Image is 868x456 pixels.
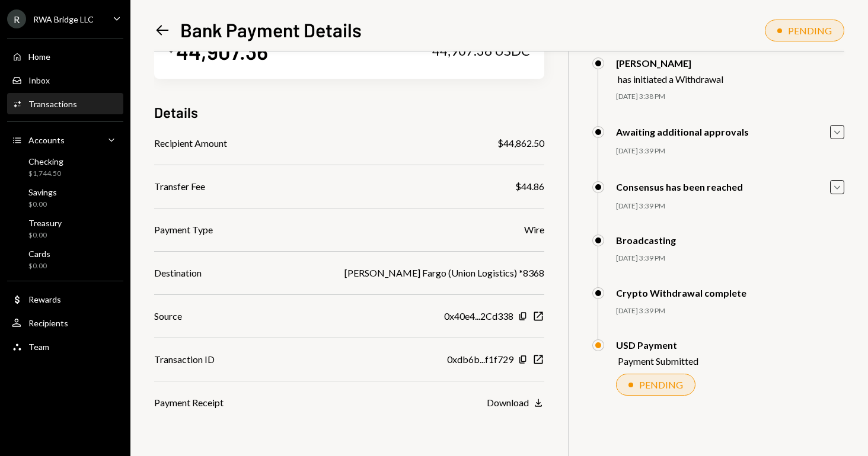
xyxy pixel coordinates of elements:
div: $0.00 [28,261,50,271]
div: [DATE] 3:39 PM [616,306,844,316]
a: Accounts [7,129,123,150]
div: Recipient Amount [154,136,227,150]
a: Home [7,46,123,67]
div: PENDING [788,25,832,36]
div: Cards [28,249,50,259]
div: Consensus has been reached [616,181,743,192]
div: [DATE] 3:39 PM [616,146,844,156]
div: USD Payment [616,339,698,351]
div: Source [154,309,182,323]
div: 0x40e4...2Cd338 [444,309,513,323]
h1: Bank Payment Details [180,18,362,41]
div: Payment Submitted [618,355,698,367]
h3: Details [154,102,198,122]
a: Recipients [7,312,123,333]
div: [PERSON_NAME] Fargo (Union Logistics) *8368 [344,266,544,280]
div: [PERSON_NAME] [616,57,723,69]
a: Checking$1,744.50 [7,153,123,181]
a: Savings$0.00 [7,184,123,212]
div: Recipients [28,318,68,328]
div: Destination [154,266,202,280]
div: $44,862.50 [497,136,544,150]
div: has initiated a Withdrawal [618,73,723,85]
div: Transaction ID [154,352,215,367]
a: Team [7,336,123,357]
a: Cards$0.00 [7,245,123,274]
div: $0.00 [28,200,57,210]
div: Payment Receipt [154,396,224,410]
div: Transactions [28,99,77,109]
div: Savings [28,187,57,197]
div: $44.86 [515,179,544,194]
div: Team [28,342,49,352]
div: [DATE] 3:39 PM [616,201,844,211]
div: Broadcasting [616,235,676,246]
a: Transactions [7,93,123,114]
div: RWA Bridge LLC [33,14,94,24]
div: Inbox [28,75,50,85]
div: Awaiting additional approvals [616,126,749,137]
div: Home [28,52,50,62]
div: $0.00 [28,230,62,240]
div: [DATE] 3:38 PM [616,92,844,102]
div: Rewards [28,294,61,304]
button: Download [487,397,544,410]
div: 0xdb6b...f1f729 [447,352,513,367]
a: Inbox [7,69,123,91]
div: Payment Type [154,223,213,237]
div: PENDING [639,379,683,390]
div: Checking [28,156,63,166]
div: Wire [524,223,544,237]
div: R [7,9,26,28]
a: Treasury$0.00 [7,214,123,243]
div: [DATE] 3:39 PM [616,253,844,264]
div: Accounts [28,135,65,145]
div: $1,744.50 [28,169,63,179]
a: Rewards [7,288,123,310]
div: Download [487,397,529,408]
div: Treasury [28,218,62,228]
div: Crypto Withdrawal complete [616,287,746,298]
div: Transfer Fee [154,179,205,194]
